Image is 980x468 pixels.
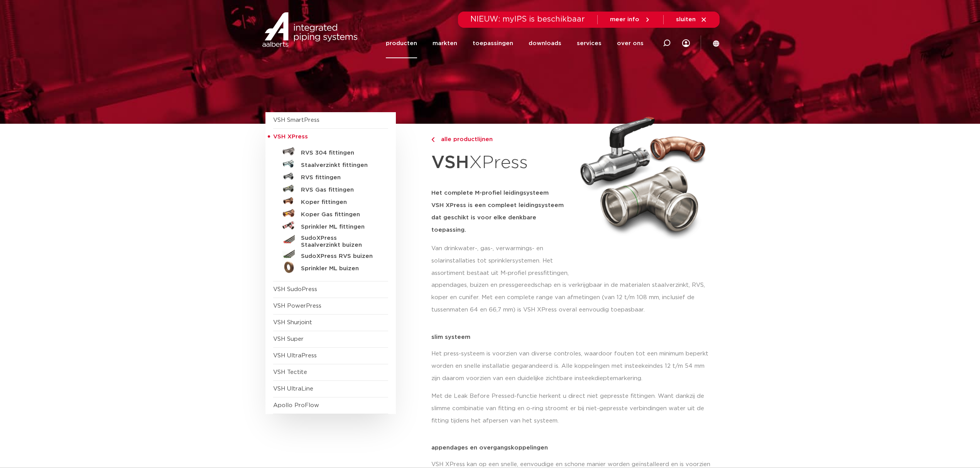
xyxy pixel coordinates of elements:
a: sluiten [676,16,707,23]
a: producten [386,29,417,58]
a: VSH Super [273,336,304,342]
p: Het press-systeem is voorzien van diverse controles, waardoor fouten tot een minimum beperkt word... [431,348,715,385]
a: alle productlijnen [431,135,571,144]
a: VSH Tectite [273,369,307,375]
img: chevron-right.svg [431,137,434,142]
a: VSH SmartPress [273,117,319,123]
p: slim systeem [431,334,715,340]
p: Met de Leak Before Pressed-functie herkent u direct niet gepresste fittingen. Want dankzij de sli... [431,390,715,427]
a: services [577,29,602,58]
p: appendages en overgangskoppelingen [431,445,715,451]
a: VSH Shurjoint [273,320,312,325]
a: Sprinkler ML buizen [273,261,388,273]
strong: VSH [431,154,469,172]
h1: XPress [431,148,571,178]
nav: Menu [386,29,644,58]
a: meer info [610,16,651,23]
a: toepassingen [473,29,513,58]
a: VSH PowerPress [273,303,321,309]
a: VSH SudoPress [273,286,317,292]
a: over ons [617,29,644,58]
a: Koper Gas fittingen [273,207,388,219]
a: Sprinkler ML fittingen [273,219,388,232]
a: Koper fittingen [273,195,388,207]
a: RVS fittingen [273,170,388,182]
a: downloads [529,29,561,58]
h5: Sprinkler ML fittingen [301,224,377,231]
span: meer info [610,17,639,22]
a: VSH UltraLine [273,386,313,392]
a: RVS Gas fittingen [273,182,388,195]
h5: RVS 304 fittingen [301,150,377,157]
span: alle productlijnen [436,136,493,142]
a: Apollo ProFlow [273,402,319,408]
p: appendages, buizen en pressgereedschap en is verkrijgbaar in de materialen staalverzinkt, RVS, ko... [431,279,715,316]
h5: RVS fittingen [301,174,377,181]
a: markten [433,29,457,58]
span: sluiten [676,17,696,22]
a: SudoXPress Staalverzinkt buizen [273,232,388,249]
h5: RVS Gas fittingen [301,187,377,194]
a: Staalverzinkt fittingen [273,158,388,170]
h5: SudoXPress RVS buizen [301,253,377,260]
h5: SudoXPress Staalverzinkt buizen [301,235,377,249]
h5: Koper Gas fittingen [301,211,377,218]
p: Van drinkwater-, gas-, verwarmings- en solarinstallaties tot sprinklersystemen. Het assortiment b... [431,242,571,279]
a: VSH UltraPress [273,353,317,359]
span: NIEUW: myIPS is beschikbaar [470,15,585,23]
h5: Staalverzinkt fittingen [301,162,377,169]
h5: Sprinkler ML buizen [301,265,377,272]
h5: Koper fittingen [301,199,377,206]
a: RVS 304 fittingen [273,145,388,158]
a: SudoXPress RVS buizen [273,249,388,261]
h5: Het complete M-profiel leidingsysteem VSH XPress is een compleet leidingsysteem dat geschikt is v... [431,187,571,236]
span: VSH XPress [273,134,308,140]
